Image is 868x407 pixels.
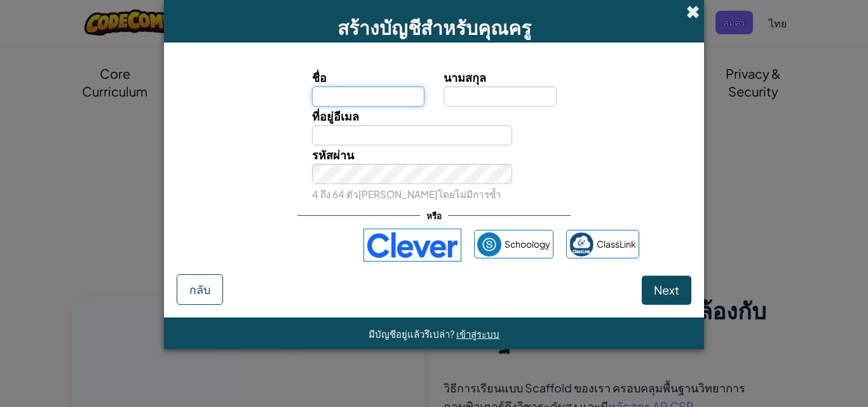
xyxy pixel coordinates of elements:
[505,235,550,253] span: Schoology
[222,231,357,259] iframe: ปุ่มลงชื่อเข้าใช้ด้วย Google
[312,147,354,162] span: รหัสผ่าน
[597,235,636,253] span: ClassLink
[369,328,456,340] span: มีบัญชีอยู่แล้วรึเปล่า?
[177,274,223,305] button: กลับ
[456,328,499,340] a: เข้าสู่ระบบ
[337,15,531,39] span: สร้างบัญชีสำหรับคุณครู
[444,70,486,84] span: นามสกุล
[363,229,461,262] img: clever-logo-blue.png
[420,206,448,225] span: หรือ
[642,276,691,305] button: Next
[312,109,359,123] span: ที่อยู่อีเมล
[312,70,327,84] span: ชื่อ
[477,232,501,257] img: schoology.png
[654,283,679,297] span: Next
[312,188,501,200] small: 4 ถึง 64 ตัว[PERSON_NAME]โดยไม่มีการซ้ำ
[569,232,593,257] img: classlink-logo-small.png
[189,282,210,297] span: กลับ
